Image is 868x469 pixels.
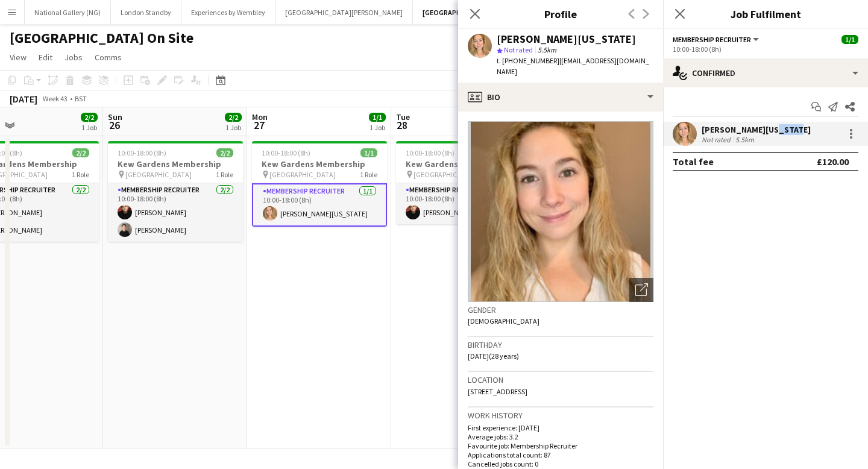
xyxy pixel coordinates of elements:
span: 10:00-18:00 (8h) [118,148,166,157]
div: Total fee [673,156,714,168]
a: Jobs [60,49,87,65]
h1: [GEOGRAPHIC_DATA] On Site [10,29,193,47]
h3: Kew Gardens Membership [252,159,387,169]
div: Confirmed [663,58,868,87]
button: London Standby [111,1,181,24]
span: 2/2 [225,113,242,122]
span: t. [PHONE_NUMBER] [497,56,559,65]
span: 1/1 [369,113,386,122]
span: 2/2 [81,113,98,122]
a: View [5,49,31,65]
span: 2/2 [216,148,233,157]
h3: Birthday [468,339,653,350]
span: Jobs [64,52,83,63]
h3: Kew Gardens Membership [108,159,243,169]
div: 1 Job [370,123,385,132]
button: National Gallery (NG) [25,1,111,24]
p: First experience: [DATE] [468,423,653,432]
h3: Kew Gardens Membership [396,159,531,169]
span: [DEMOGRAPHIC_DATA] [468,316,539,326]
span: Edit [39,52,52,63]
app-job-card: 10:00-18:00 (8h)1/1Kew Gardens Membership [GEOGRAPHIC_DATA]1 RoleMembership Recruiter1/110:00-18:... [396,141,531,224]
p: Applications total count: 87 [468,450,653,459]
app-card-role: Membership Recruiter2/210:00-18:00 (8h)[PERSON_NAME][PERSON_NAME] [108,183,243,242]
div: [PERSON_NAME][US_STATE] [702,124,811,135]
div: [DATE] [10,93,37,105]
app-card-role: Membership Recruiter1/110:00-18:00 (8h)[PERSON_NAME][US_STATE] [252,183,387,227]
div: £120.00 [817,156,849,168]
h3: Gender [468,304,653,315]
a: Edit [34,49,57,65]
p: Favourite job: Membership Recruiter [468,441,653,450]
span: 10:00-18:00 (8h) [262,148,310,157]
div: Bio [458,83,663,112]
span: [GEOGRAPHIC_DATA] [414,170,480,179]
span: 1 Role [360,170,377,179]
button: [GEOGRAPHIC_DATA] On Site [413,1,526,24]
span: Not rated [504,45,533,54]
span: 2/2 [72,148,89,157]
button: [GEOGRAPHIC_DATA][PERSON_NAME] [275,1,413,24]
span: 5.5km [535,45,559,54]
span: 1 Role [72,170,89,179]
h3: Location [468,374,653,385]
span: [GEOGRAPHIC_DATA] [269,170,336,179]
span: View [10,52,27,63]
p: Cancelled jobs count: 0 [468,459,653,468]
h3: Work history [468,410,653,421]
app-card-role: Membership Recruiter1/110:00-18:00 (8h)[PERSON_NAME] [396,183,531,224]
span: 1/1 [360,148,377,157]
a: Comms [90,49,127,65]
span: | [EMAIL_ADDRESS][DOMAIN_NAME] [497,56,649,76]
span: 26 [106,118,122,132]
span: Sun [108,112,122,122]
button: Experiences by Wembley [181,1,275,24]
div: 5.5km [733,135,756,144]
h3: Job Fulfilment [663,6,868,22]
div: Not rated [702,135,733,144]
span: [DATE] (28 years) [468,351,519,360]
h3: Profile [458,6,663,22]
div: 10:00-18:00 (8h) [673,45,858,54]
div: [PERSON_NAME][US_STATE] [497,34,636,45]
span: Comms [95,52,122,63]
span: 27 [250,118,268,132]
div: 1 Job [225,123,241,132]
div: Open photos pop-in [629,278,653,302]
span: [STREET_ADDRESS] [468,387,527,396]
span: [GEOGRAPHIC_DATA] [125,170,192,179]
app-job-card: 10:00-18:00 (8h)2/2Kew Gardens Membership [GEOGRAPHIC_DATA]1 RoleMembership Recruiter2/210:00-18:... [108,141,243,242]
div: BST [75,94,87,103]
span: Tue [396,112,410,122]
p: Average jobs: 3.2 [468,432,653,441]
span: 28 [394,118,410,132]
span: Mon [252,112,268,122]
div: 1 Job [81,123,97,132]
span: 1 Role [216,170,233,179]
span: Membership Recruiter [673,35,751,44]
span: Week 43 [40,94,70,103]
span: 1/1 [841,35,858,44]
img: Crew avatar or photo [468,121,653,302]
app-job-card: 10:00-18:00 (8h)1/1Kew Gardens Membership [GEOGRAPHIC_DATA]1 RoleMembership Recruiter1/110:00-18:... [252,141,387,227]
span: 10:00-18:00 (8h) [406,148,454,157]
button: Membership Recruiter [673,35,761,44]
